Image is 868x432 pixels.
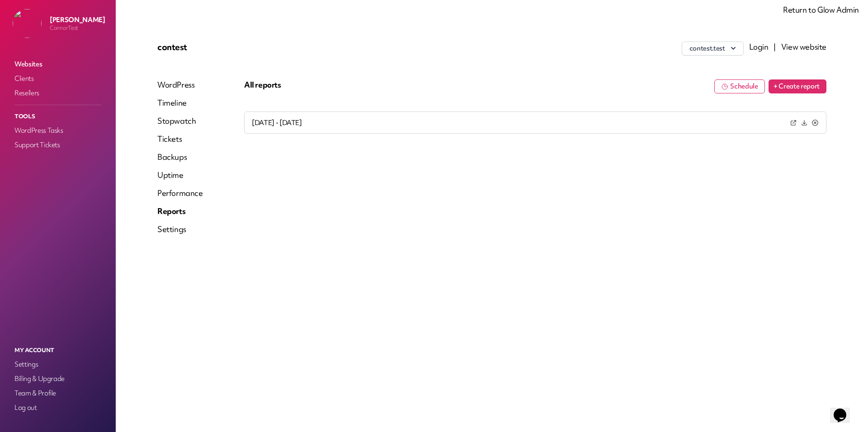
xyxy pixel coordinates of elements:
a: Tickets [157,134,203,144]
button: contest.test [682,42,744,56]
p: contest [157,42,380,52]
a: Stopwatch [157,116,203,126]
a: Settings [13,358,103,371]
button: Schedule [714,79,765,93]
a: Websites [13,58,103,70]
a: View website [781,42,826,52]
a: Return to Glow Admin [783,5,859,15]
a: Team & Profile [13,387,103,399]
a: Support Tickets [13,139,103,151]
iframe: chat widget [830,396,859,423]
a: Billing & Upgrade [13,372,103,385]
a: Login [749,42,769,52]
button: All reports [244,79,281,90]
p: Tools [13,111,103,122]
a: Performance [157,188,203,199]
a: Settings [157,224,203,235]
a: Backups [157,152,203,163]
button: + Create report [769,79,826,93]
p: My Account [13,344,103,356]
a: Uptime [157,170,203,181]
a: Resellers [13,87,103,99]
a: Clients [13,72,103,85]
a: WordPress Tasks [13,124,103,137]
a: WordPress [157,79,203,90]
a: Timeline [157,98,203,108]
button: [DATE] - [DATE] [252,118,302,128]
a: Reports [157,206,203,217]
a: Log out [13,401,103,414]
p: [PERSON_NAME] [50,15,105,24]
span: | [774,42,776,52]
p: ConnorTest [50,24,105,32]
